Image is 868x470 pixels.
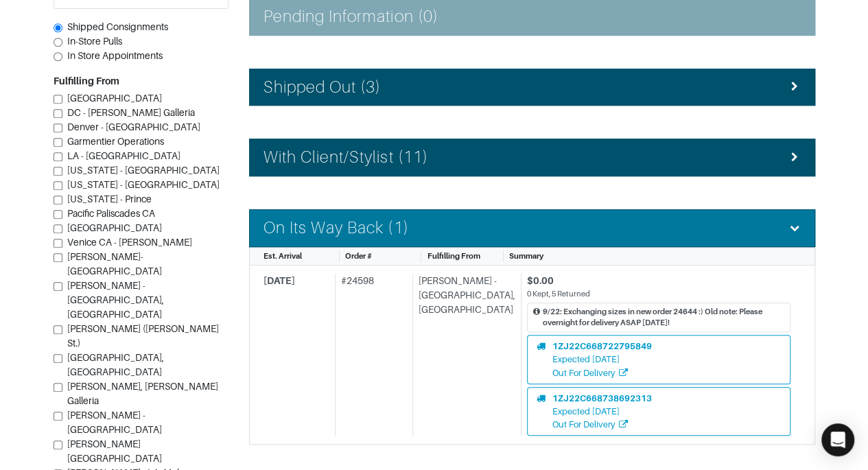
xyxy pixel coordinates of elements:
[527,274,790,288] div: $0.00
[67,122,200,133] span: Denver - [GEOGRAPHIC_DATA]
[821,423,854,456] div: Open Intercom Messenger
[67,252,162,277] span: [PERSON_NAME]-[GEOGRAPHIC_DATA]
[54,75,119,89] label: Fulfilling From
[67,93,162,104] span: [GEOGRAPHIC_DATA]
[552,353,652,366] div: Expected [DATE]
[345,252,372,260] span: Order #
[54,38,62,47] input: In-Store Pulls
[54,355,62,364] input: [GEOGRAPHIC_DATA], [GEOGRAPHIC_DATA]
[54,95,62,104] input: [GEOGRAPHIC_DATA]
[54,225,62,234] input: [GEOGRAPHIC_DATA]
[67,281,164,320] span: [PERSON_NAME] - [GEOGRAPHIC_DATA], [GEOGRAPHIC_DATA]
[54,211,62,220] input: Pacific Paliscades CA
[527,288,790,300] div: 0 Kept, 5 Returned
[67,180,220,191] span: [US_STATE] - [GEOGRAPHIC_DATA]
[552,418,652,431] div: Out For Delivery
[67,324,219,349] span: [PERSON_NAME] ([PERSON_NAME] St.)
[54,110,62,119] input: DC - [PERSON_NAME] Galleria
[509,252,543,260] span: Summary
[54,196,62,205] input: [US_STATE] - Prince
[263,7,438,27] h4: Pending Information (0)
[263,218,409,238] h4: On Its Way Back (1)
[412,274,515,436] div: [PERSON_NAME] - [GEOGRAPHIC_DATA], [GEOGRAPHIC_DATA]
[263,252,302,260] span: Est. Arrival
[263,275,295,286] span: [DATE]
[67,36,122,47] span: In-Store Pulls
[54,239,62,248] input: Venice CA - [PERSON_NAME]
[527,335,790,384] a: 1ZJ22C668722795849Expected [DATE]Out For Delivery
[67,22,168,33] span: Shipped Consignments
[54,326,62,335] input: [PERSON_NAME] ([PERSON_NAME] St.)
[552,405,652,418] div: Expected [DATE]
[67,51,163,62] span: In Store Appointments
[67,151,180,162] span: LA - [GEOGRAPHIC_DATA]
[552,366,652,379] div: Out For Delivery
[263,78,382,97] h4: Shipped Out (3)
[54,441,62,450] input: [PERSON_NAME][GEOGRAPHIC_DATA]
[67,137,164,148] span: Garmentier Operations
[54,124,62,133] input: Denver - [GEOGRAPHIC_DATA]
[54,24,62,33] input: Shipped Consignments
[54,139,62,148] input: Garmentier Operations
[54,53,62,62] input: In Store Appointments
[427,252,480,260] span: Fulfilling From
[54,153,62,162] input: LA - [GEOGRAPHIC_DATA]
[67,108,195,119] span: DC - [PERSON_NAME] Galleria
[54,167,62,176] input: [US_STATE] - [GEOGRAPHIC_DATA]
[54,412,62,421] input: [PERSON_NAME] - [GEOGRAPHIC_DATA]
[67,194,152,205] span: [US_STATE] - Prince
[552,340,652,353] div: 1ZJ22C668722795849
[527,387,790,436] a: 1ZJ22C668738692313Expected [DATE]Out For Delivery
[543,306,784,329] div: 9/22: Exchanging sizes in new order 24644 :) Old note: Please overnight for delivery ASAP [DATE]!
[263,148,428,167] h4: With Client/Stylist (11)
[54,384,62,392] input: [PERSON_NAME], [PERSON_NAME] Galleria
[67,165,220,176] span: [US_STATE] - [GEOGRAPHIC_DATA]
[335,274,407,436] div: # 24598
[67,209,155,220] span: Pacific Paliscades CA
[552,392,652,405] div: 1ZJ22C668738692313
[54,254,62,263] input: [PERSON_NAME]-[GEOGRAPHIC_DATA]
[67,410,162,436] span: [PERSON_NAME] - [GEOGRAPHIC_DATA]
[67,223,162,234] span: [GEOGRAPHIC_DATA]
[67,237,192,248] span: Venice CA - [PERSON_NAME]
[54,182,62,191] input: [US_STATE] - [GEOGRAPHIC_DATA]
[67,353,164,378] span: [GEOGRAPHIC_DATA], [GEOGRAPHIC_DATA]
[67,381,218,407] span: [PERSON_NAME], [PERSON_NAME] Galleria
[54,283,62,292] input: [PERSON_NAME] - [GEOGRAPHIC_DATA], [GEOGRAPHIC_DATA]
[67,439,162,465] span: [PERSON_NAME][GEOGRAPHIC_DATA]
